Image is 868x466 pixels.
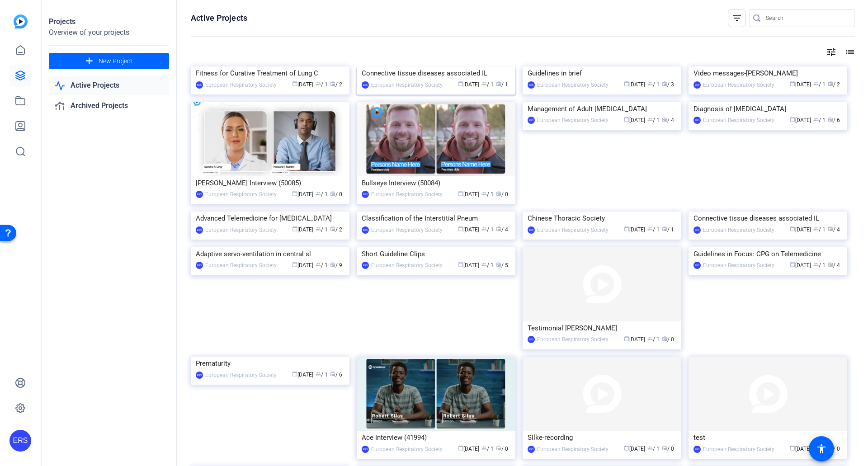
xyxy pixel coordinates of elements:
span: / 1 [813,117,826,123]
div: European Respiratory Society [205,190,277,199]
span: [DATE] [624,226,645,233]
div: Diagnosis of [MEDICAL_DATA] [693,102,842,116]
span: / 6 [828,117,840,123]
div: ERS [528,81,535,89]
span: group [647,445,653,451]
span: calendar_today [458,191,463,196]
span: / 6 [330,372,342,378]
span: calendar_today [292,262,297,267]
span: / 9 [330,262,342,268]
span: calendar_today [292,191,297,196]
span: radio [662,226,667,231]
mat-icon: filter_list [731,13,742,24]
span: / 5 [496,262,508,268]
span: radio [496,191,501,196]
span: calendar_today [458,226,463,231]
span: group [813,81,819,86]
div: ERS [196,262,203,269]
div: ERS [528,226,535,234]
span: / 1 [316,372,328,378]
span: radio [662,117,667,122]
div: European Respiratory Society [205,80,277,89]
div: European Respiratory Society [371,80,443,89]
span: radio [828,117,833,122]
span: / 1 [813,226,826,233]
div: Classification of the Interstitial Pneum [362,212,510,225]
span: / 1 [662,226,674,233]
div: European Respiratory Society [371,261,443,270]
div: Advanced Telemedicine for [MEDICAL_DATA] [196,212,344,225]
div: Adaptive servo-ventilation in central sl [196,247,344,261]
span: radio [496,445,501,451]
span: radio [330,191,335,196]
span: / 1 [647,446,660,452]
div: ERS [362,446,369,453]
div: Chinese Thoracic Society [528,212,676,225]
span: group [647,117,653,122]
div: Video messages-[PERSON_NAME] [693,66,842,80]
span: radio [496,81,501,86]
input: Search [766,13,847,24]
span: / 1 [316,226,328,233]
span: [DATE] [790,81,811,88]
span: / 1 [647,81,660,88]
span: calendar_today [624,445,629,451]
span: / 1 [481,226,494,233]
span: radio [496,226,501,231]
span: calendar_today [292,226,297,231]
span: radio [662,336,667,341]
span: group [316,81,321,86]
button: New Project [49,53,169,69]
span: group [316,371,321,377]
mat-icon: tune [826,47,837,57]
span: / 1 [481,81,494,88]
span: / 0 [828,446,840,452]
span: group [316,191,321,196]
span: group [481,262,487,267]
span: / 2 [330,226,342,233]
span: / 1 [481,191,494,198]
div: Ace Interview (41994) [362,431,510,444]
span: [DATE] [458,81,479,88]
span: calendar_today [790,226,795,231]
span: [DATE] [790,446,811,452]
span: [DATE] [624,336,645,343]
div: test [693,431,842,444]
div: European Respiratory Society [703,445,774,454]
span: [DATE] [790,262,811,268]
span: radio [496,262,501,267]
span: / 1 [647,117,660,123]
div: ERS [693,81,701,89]
span: calendar_today [624,226,629,231]
span: / 1 [813,81,826,88]
span: [DATE] [292,372,313,378]
div: ERS [362,81,369,89]
span: [DATE] [458,191,479,198]
span: radio [330,226,335,231]
span: group [647,226,653,231]
span: group [647,336,653,341]
div: ERS [196,226,203,234]
div: ERS [362,226,369,234]
span: [DATE] [624,446,645,452]
span: radio [330,371,335,377]
span: [DATE] [458,262,479,268]
span: / 1 [316,191,328,198]
span: group [316,262,321,267]
span: group [647,81,653,86]
div: Fitness for Curative Treatment of Lung C [196,66,344,80]
div: [PERSON_NAME] Interview (50085) [196,176,344,190]
div: European Respiratory Society [703,80,774,89]
div: European Respiratory Society [703,261,774,270]
span: group [481,226,487,231]
span: / 2 [828,81,840,88]
div: European Respiratory Society [205,226,277,235]
span: [DATE] [458,446,479,452]
div: Silke-recording [528,431,676,444]
div: ERS [693,446,701,453]
div: European Respiratory Society [537,226,609,235]
span: / 1 [316,81,328,88]
span: / 0 [496,191,508,198]
span: / 4 [662,117,674,123]
span: / 0 [662,336,674,343]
